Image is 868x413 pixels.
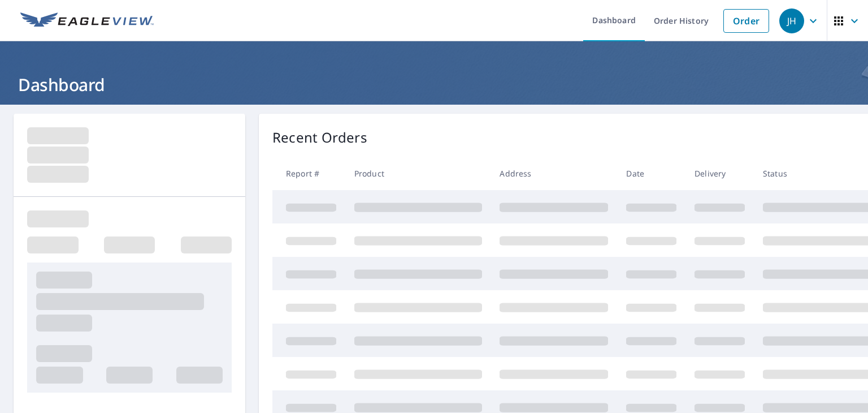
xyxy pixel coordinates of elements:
div: JH [779,8,804,33]
h1: Dashboard [14,73,854,96]
a: Order [723,9,769,33]
th: Product [345,157,491,190]
p: Recent Orders [272,127,367,148]
th: Address [491,157,617,190]
th: Delivery [685,157,754,190]
th: Report # [272,157,345,190]
th: Date [617,157,685,190]
img: EV Logo [20,12,154,29]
